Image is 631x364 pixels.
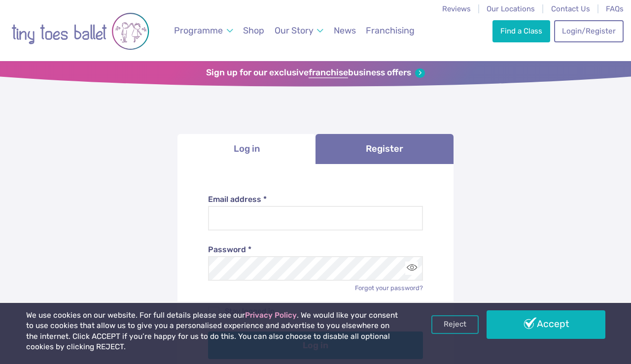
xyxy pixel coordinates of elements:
a: Find a Class [492,20,550,42]
a: News [329,20,360,42]
a: Our Story [270,20,328,42]
a: FAQs [606,4,624,13]
a: Our Locations [487,4,535,13]
label: Email address * [208,194,423,205]
span: Programme [174,25,223,35]
p: We use cookies on our website. For full details please see our . We would like your consent to us... [26,310,403,353]
a: Login/Register [554,20,623,42]
a: Franchising [361,20,419,42]
a: Forgot your password? [355,284,423,292]
button: Toggle password visibility [405,262,419,275]
span: News [334,25,356,35]
a: Accept [487,310,605,339]
a: Shop [239,20,269,42]
label: Password * [208,244,423,255]
a: Privacy Policy [245,311,297,320]
a: Register [315,134,454,164]
a: Programme [170,20,238,42]
img: tiny toes ballet [11,6,149,56]
a: Sign up for our exclusivefranchisebusiness offers [206,67,424,78]
a: Reject [431,315,479,334]
a: Contact Us [551,4,590,13]
span: Franchising [366,25,415,35]
span: Shop [243,25,264,35]
span: Our Story [275,25,314,35]
strong: franchise [309,67,348,78]
a: Reviews [442,4,471,13]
